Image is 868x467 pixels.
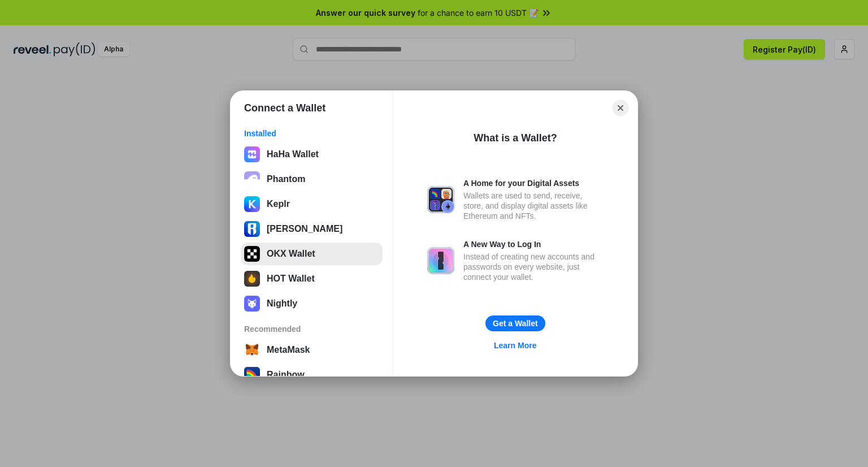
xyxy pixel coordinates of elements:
img: svg+xml,%3Csvg%20xmlns%3D%22http%3A%2F%2Fwww.w3.org%2F2000%2Fsvg%22%20fill%3D%22none%22%20viewBox... [427,247,454,274]
img: 8zcXD2M10WKU0JIAAAAASUVORK5CYII= [244,271,260,287]
div: HaHa Wallet [267,149,319,159]
button: OKX Wallet [241,243,383,265]
button: Keplr [241,193,383,215]
img: 5VZ71FV6L7PA3gg3tXrdQ+DgLhC+75Wq3no69P3MC0NFQpx2lL04Ql9gHK1bRDjsSBIvScBnDTk1WrlGIZBorIDEYJj+rhdgn... [244,246,260,262]
button: Close [613,100,628,116]
img: svg+xml,%3Csvg%20width%3D%2228%22%20height%3D%2228%22%20viewBox%3D%220%200%2028%2028%22%20fill%3D... [244,342,260,358]
div: MetaMask [267,345,310,355]
button: HaHa Wallet [241,143,383,166]
button: Get a Wallet [485,315,545,331]
div: HOT Wallet [267,274,315,284]
div: Instead of creating new accounts and passwords on every website, just connect your wallet. [463,252,604,282]
div: Learn More [494,340,536,351]
img: svg%3E%0A [244,221,260,237]
img: svg+xml,%3Csvg%20xmlns%3D%22http%3A%2F%2Fwww.w3.org%2F2000%2Fsvg%22%20fill%3D%22none%22%20viewBox... [427,186,454,213]
button: Phantom [241,168,383,191]
button: MetaMask [241,339,383,361]
h1: Connect a Wallet [244,101,325,115]
button: Rainbow [241,364,383,386]
img: svg+xml,%3Csvg%20width%3D%22120%22%20height%3D%22120%22%20viewBox%3D%220%200%20120%20120%22%20fil... [244,367,260,383]
div: Keplr [267,199,290,209]
div: Phantom [267,174,305,184]
button: HOT Wallet [241,267,383,290]
div: A New Way to Log In [463,239,604,249]
div: Wallets are used to send, receive, store, and display digital assets like Ethereum and NFTs. [463,191,604,221]
img: czlE1qaAbsgAAACV0RVh0ZGF0ZTpjcmVhdGUAMjAyNC0wNS0wN1QwMzo0NTo1MSswMDowMJbjUeUAAAAldEVYdGRhdGU6bW9k... [244,146,260,162]
div: [PERSON_NAME] [267,224,342,234]
img: svg+xml;base64,PD94bWwgdmVyc2lvbj0iMS4wIiBlbmNvZGluZz0idXRmLTgiPz4NCjwhLS0gR2VuZXJhdG9yOiBBZG9iZS... [244,296,260,312]
button: [PERSON_NAME] [241,218,383,240]
div: OKX Wallet [267,249,315,259]
img: ByMCUfJCc2WaAAAAAElFTkSuQmCC [244,196,260,212]
div: A Home for your Digital Assets [463,178,604,188]
button: Nightly [241,292,383,315]
img: epq2vO3P5aLWl15yRS7Q49p1fHTx2Sgh99jU3kfXv7cnPATIVQHAx5oQs66JWv3SWEjHOsb3kKgmE5WNBxBId7C8gm8wEgOvz... [244,171,260,187]
div: Get a Wallet [493,318,538,328]
div: Installed [244,128,379,139]
a: Learn More [487,338,543,353]
div: What is a Wallet? [474,131,557,145]
div: Recommended [244,324,379,334]
div: Rainbow [267,370,305,380]
div: Nightly [267,299,297,309]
